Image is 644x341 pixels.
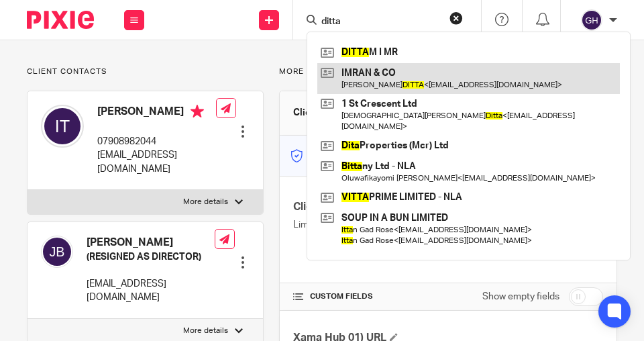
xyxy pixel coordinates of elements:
img: svg%3E [581,9,602,31]
i: Primary [191,105,204,118]
p: More details [279,66,617,77]
p: More details [183,326,228,336]
button: Clear [449,11,463,25]
img: svg%3E [41,236,73,268]
h4: [PERSON_NAME] [97,105,216,121]
p: Master code for secure communications and files [290,142,486,170]
h4: CUSTOM FIELDS [293,291,448,302]
p: More details [183,197,228,207]
p: [EMAIL_ADDRESS][DOMAIN_NAME] [87,277,215,305]
label: Show empty fields [482,290,559,303]
p: Client contacts [27,66,264,77]
h4: Client type [293,200,448,214]
h4: [PERSON_NAME] [87,236,215,250]
img: Pixie [27,11,94,29]
p: 07908982044 [97,135,216,148]
p: [EMAIL_ADDRESS][DOMAIN_NAME] [97,148,216,176]
img: svg%3E [41,105,84,148]
input: Search [320,16,441,28]
h5: (RESIGNED AS DIRECTOR) [87,250,215,264]
p: Limited company [293,218,448,232]
h3: Client manager [293,106,361,119]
